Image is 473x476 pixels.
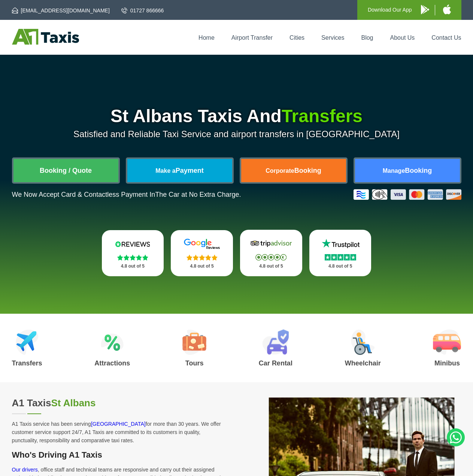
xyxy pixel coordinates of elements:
a: Booking / Quote [13,159,118,182]
a: Our drivers [12,467,38,473]
img: Reviews.io [110,238,155,250]
a: Contact Us [431,34,461,41]
span: Manage [383,168,405,174]
a: ManageBooking [355,159,460,182]
h3: Tours [182,360,206,367]
h3: Car Rental [259,360,292,367]
a: Services [321,34,344,41]
span: Transfers [282,106,363,126]
a: Trustpilot Stars 4.8 out of 5 [309,230,372,276]
img: Attractions [101,329,124,355]
img: A1 Taxis Android App [421,5,429,14]
span: The Car at No Extra Charge. [155,191,241,198]
h3: Minibus [433,360,461,367]
h2: A1 Taxis [12,397,228,409]
a: Reviews.io Stars 4.8 out of 5 [102,230,164,276]
img: Car Rental [262,329,289,355]
span: Make a [155,168,175,174]
img: Tripadvisor [249,238,294,249]
a: Google Stars 4.8 out of 5 [171,230,233,276]
a: Tripadvisor Stars 4.8 out of 5 [240,230,302,276]
img: Stars [187,254,218,260]
h1: St Albans Taxis And [12,107,461,125]
img: Stars [117,254,148,260]
img: Stars [325,254,356,260]
p: 4.8 out of 5 [318,262,363,271]
p: A1 Taxis service has been serving for more than 30 years. We offer customer service support 24/7,... [12,420,228,445]
h3: Who's Driving A1 Taxis [12,450,228,460]
a: [GEOGRAPHIC_DATA] [91,421,146,427]
a: Cities [289,34,304,41]
span: St Albans [51,397,96,409]
img: A1 Taxis iPhone App [443,4,451,14]
img: Minibus [433,329,461,355]
p: Satisfied and Reliable Taxi Service and airport transfers in [GEOGRAPHIC_DATA] [12,129,461,139]
a: 01727 866666 [121,7,164,14]
img: Trustpilot [318,238,363,249]
img: Google [179,238,224,250]
p: 4.8 out of 5 [110,262,156,271]
img: Tours [182,329,206,355]
img: A1 Taxis St Albans LTD [12,29,79,45]
a: Make aPayment [127,159,232,182]
h3: Attractions [94,360,130,367]
h3: Wheelchair [345,360,381,367]
h3: Transfers [12,360,42,367]
p: 4.8 out of 5 [179,262,225,271]
a: Airport Transfer [231,34,273,41]
img: Airport Transfers [16,329,39,355]
img: Stars [255,254,286,260]
img: Credit And Debit Cards [354,189,461,200]
a: [EMAIL_ADDRESS][DOMAIN_NAME] [12,7,110,14]
span: Corporate [266,168,294,174]
a: Home [198,34,215,41]
p: 4.8 out of 5 [248,262,294,271]
p: We Now Accept Card & Contactless Payment In [12,191,241,199]
a: CorporateBooking [241,159,346,182]
a: Blog [361,34,373,41]
p: Download Our App [368,5,412,15]
a: About Us [390,34,415,41]
img: Wheelchair [351,329,375,355]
